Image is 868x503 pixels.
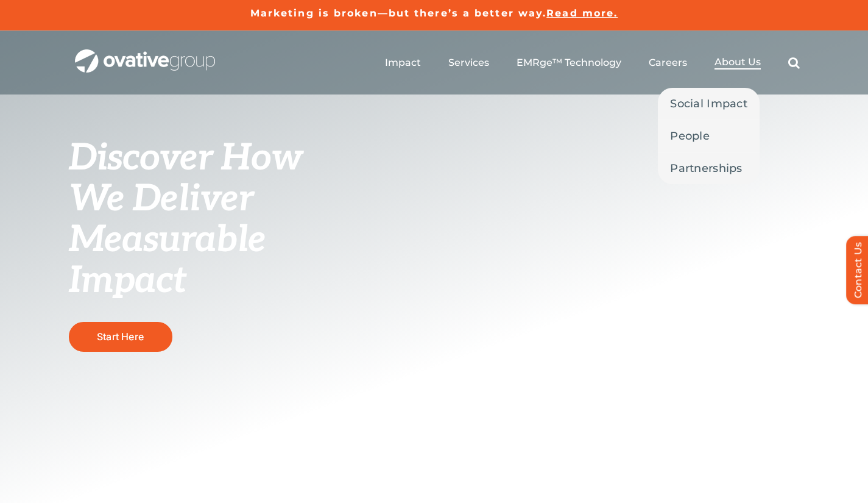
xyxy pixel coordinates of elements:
[250,7,547,19] a: Marketing is broken—but there’s a better way.
[97,330,144,343] span: Start Here
[670,160,742,177] span: Partnerships
[715,56,761,70] a: About Us
[69,322,172,352] a: Start Here
[658,88,760,120] a: Social Impact
[546,7,618,19] a: Read more.
[670,127,710,144] span: People
[69,177,266,303] span: We Deliver Measurable Impact
[658,120,760,152] a: People
[715,56,761,68] span: About Us
[385,57,421,69] a: Impact
[670,95,747,112] span: Social Impact
[385,43,800,82] nav: Menu
[448,57,489,69] a: Services
[658,152,760,184] a: Partnerships
[649,57,687,69] a: Careers
[517,57,621,69] a: EMRge™ Technology
[69,137,303,180] span: Discover How
[788,57,800,69] a: Search
[75,48,215,60] a: OG_Full_horizontal_WHT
